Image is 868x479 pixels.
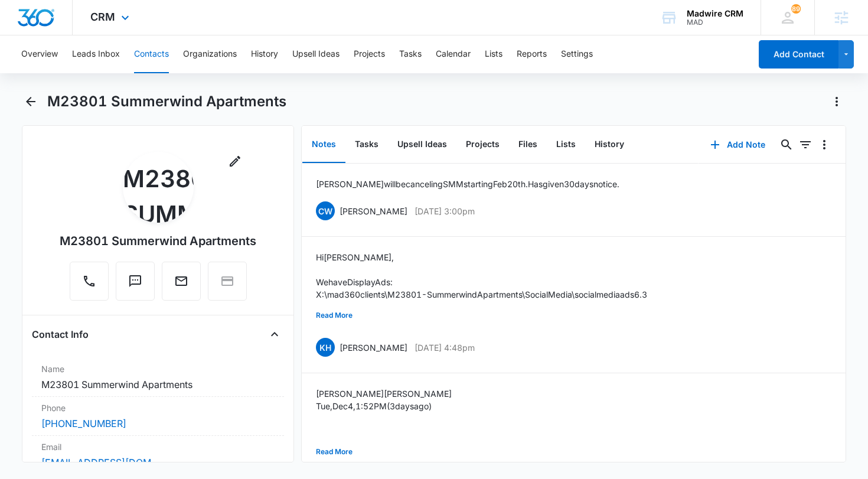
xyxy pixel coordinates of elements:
button: Organizations [183,35,237,73]
button: Read More [316,304,353,327]
button: Projects [456,126,509,163]
span: CW [316,201,335,220]
a: Text [116,280,155,290]
div: notifications count [791,4,801,14]
p: X:\mad360 clients\M23801 - Summerwind Apartments\Social Media\social media ads 6.3 [316,288,647,301]
button: Contacts [134,35,169,73]
div: NameM23801 Summerwind Apartments [32,358,285,397]
div: account name [687,9,743,18]
a: [EMAIL_ADDRESS][DOMAIN_NAME] [41,455,159,470]
button: Overflow Menu [815,135,834,154]
button: Call [70,262,109,301]
p: [DATE] 4:48pm [415,341,475,354]
p: [PERSON_NAME] [PERSON_NAME] [316,387,730,400]
button: Filters [796,135,815,154]
button: Add Note [699,131,777,159]
button: Calendar [436,35,471,73]
div: account id [687,18,743,27]
img: M23801 Summerwind Apartments [123,152,194,223]
label: Email [41,441,275,453]
label: Phone [41,402,275,414]
p: [PERSON_NAME] will be canceling SMM starting Feb 20th. Has given 30 days notice. [316,178,619,190]
button: Leads Inbox [72,35,120,73]
button: Overview [21,35,58,73]
button: Read More [316,441,353,463]
h1: M23801 Summerwind Apartments [47,93,286,110]
button: Back [22,92,40,111]
button: Notes [302,126,345,163]
button: Tasks [399,35,422,73]
button: Tasks [345,126,388,163]
p: We have Display Ads: [316,276,647,288]
button: Files [509,126,547,163]
button: History [251,35,278,73]
button: Lists [547,126,585,163]
button: Search... [777,135,796,154]
span: 89 [791,4,801,14]
button: Add Contact [759,40,838,69]
p: [DATE] 3:00pm [415,205,475,217]
button: Settings [561,35,593,73]
p: [PERSON_NAME] [340,205,407,217]
div: Email[EMAIL_ADDRESS][DOMAIN_NAME] [32,436,285,475]
div: M23801 Summerwind Apartments [60,232,256,250]
span: CRM [90,11,115,23]
button: Text [116,262,155,301]
button: Projects [354,35,385,73]
label: Name [41,363,275,375]
p: Tue, Dec 4, 1:52 PM (3 days ago) [316,400,730,412]
p: Hi [PERSON_NAME], [316,251,647,263]
p: [PERSON_NAME] [340,341,407,354]
div: Phone[PHONE_NUMBER] [32,397,285,436]
dd: M23801 Summerwind Apartments [41,377,275,392]
h4: Contact Info [32,327,89,341]
a: Call [70,280,109,290]
span: KH [316,338,335,357]
button: Upsell Ideas [388,126,456,163]
button: Actions [827,92,846,111]
button: Close [265,325,284,344]
button: Email [162,262,201,301]
button: History [585,126,634,163]
button: Lists [485,35,502,73]
a: Email [162,280,201,290]
a: [PHONE_NUMBER] [41,416,126,431]
button: Reports [517,35,547,73]
button: Upsell Ideas [292,35,340,73]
